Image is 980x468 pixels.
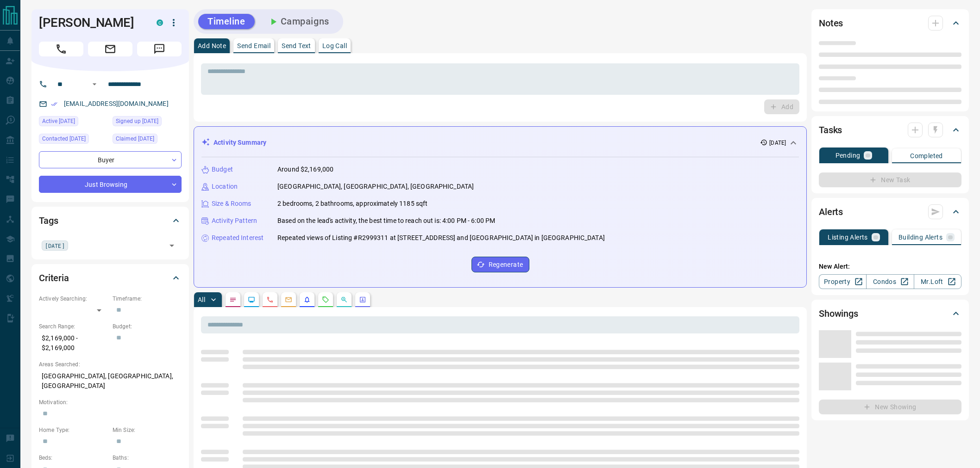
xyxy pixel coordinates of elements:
a: Property [819,274,867,289]
button: Open [89,79,100,90]
p: Send Text [282,43,311,49]
h2: Notes [819,16,843,31]
span: Call [39,42,83,56]
p: Min Size: [113,426,182,434]
p: Budget [212,165,233,174]
p: Size & Rooms [212,199,251,209]
button: Timeline [198,14,255,29]
span: Claimed [DATE] [116,134,154,143]
p: Baths: [113,454,182,462]
button: Campaigns [258,14,339,29]
span: Active [DATE] [42,117,75,126]
a: [EMAIL_ADDRESS][DOMAIN_NAME] [64,100,169,107]
button: Regenerate [471,257,529,272]
div: Tags [39,209,182,232]
div: Wed Aug 27 2025 [113,116,182,129]
p: Search Range: [39,322,108,331]
div: Tasks [819,119,961,141]
svg: Lead Browsing Activity [248,296,255,303]
p: Areas Searched: [39,360,182,369]
p: New Alert: [819,262,961,271]
span: Contacted [DATE] [42,134,86,143]
p: Add Note [198,43,226,49]
p: Activity Pattern [212,216,257,226]
p: [GEOGRAPHIC_DATA], [GEOGRAPHIC_DATA], [GEOGRAPHIC_DATA] [39,369,182,394]
svg: Email Verified [51,101,57,107]
button: Open [165,239,178,252]
p: All [198,296,205,303]
svg: Notes [229,296,237,303]
span: Signed up [DATE] [116,117,158,126]
p: Completed [910,153,943,159]
div: Alerts [819,201,961,223]
p: Home Type: [39,426,108,434]
p: [DATE] [769,139,786,147]
p: Listing Alerts [828,234,868,240]
svg: Calls [266,296,274,303]
svg: Agent Actions [359,296,366,303]
p: Repeated views of Listing #R2999311 at [STREET_ADDRESS] and [GEOGRAPHIC_DATA] in [GEOGRAPHIC_DATA] [277,233,605,243]
p: Log Call [322,43,347,49]
span: Message [137,42,182,56]
h2: Tasks [819,123,842,137]
p: Timeframe: [113,295,182,303]
svg: Requests [322,296,329,303]
p: Location [212,182,238,191]
p: Pending [836,152,861,159]
h2: Alerts [819,204,843,219]
p: $2,169,000 - $2,169,000 [39,331,108,356]
p: Send Email [237,43,270,49]
div: Fri Sep 05 2025 [39,134,108,147]
div: Just Browsing [39,176,182,193]
a: Condos [866,274,914,289]
span: Email [88,42,132,56]
p: Building Alerts [898,234,942,240]
h2: Criteria [39,271,69,285]
div: condos.ca [157,19,163,26]
div: Fri Sep 05 2025 [113,134,182,147]
p: Beds: [39,454,108,462]
p: [GEOGRAPHIC_DATA], [GEOGRAPHIC_DATA], [GEOGRAPHIC_DATA] [277,182,474,191]
p: Actively Searching: [39,295,108,303]
svg: Emails [285,296,292,303]
p: Around $2,169,000 [277,165,333,174]
p: Based on the lead's activity, the best time to reach out is: 4:00 PM - 6:00 PM [277,216,495,226]
svg: Opportunities [340,296,348,303]
div: Buyer [39,151,182,168]
div: Wed Aug 27 2025 [39,116,108,129]
div: Activity Summary[DATE] [201,134,799,151]
p: Motivation: [39,398,182,406]
a: Mr.Loft [914,274,961,289]
div: Notes [819,12,961,34]
p: Budget: [113,322,182,331]
div: Criteria [39,267,182,289]
h2: Tags [39,213,58,228]
p: Repeated Interest [212,233,264,243]
div: Showings [819,302,961,325]
p: Activity Summary [214,138,266,148]
svg: Listing Alerts [303,296,311,303]
p: 2 bedrooms, 2 bathrooms, approximately 1185 sqft [277,199,427,209]
span: [DATE] [45,241,65,250]
h2: Showings [819,306,858,321]
h1: [PERSON_NAME] [39,15,143,30]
